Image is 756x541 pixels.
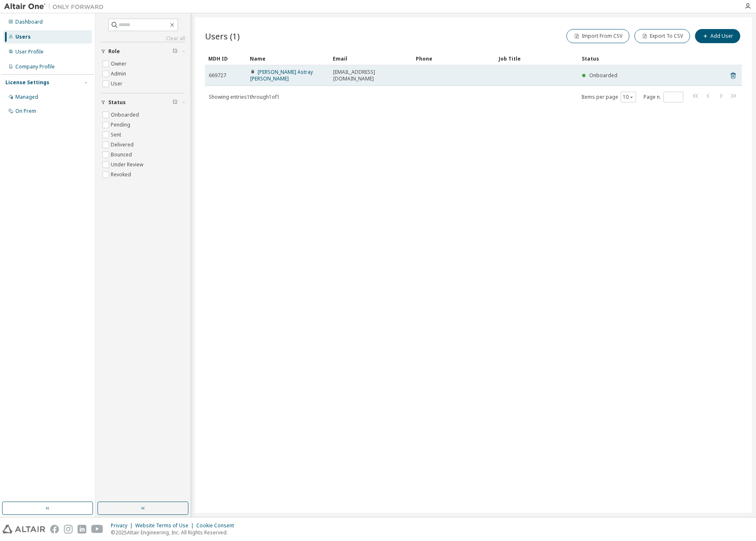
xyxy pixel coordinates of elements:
div: On Prem [15,108,36,115]
label: Onboarded [111,110,141,120]
button: Add User [695,29,740,43]
span: Role [108,48,120,55]
p: © 2025 Altair Engineering, Inc. All Rights Reserved. [111,529,239,536]
div: Company Profile [15,63,55,70]
label: Owner [111,59,128,69]
a: Clear all [101,35,185,42]
label: Pending [111,120,132,130]
img: Altair One [4,2,108,11]
img: linkedin.svg [78,525,86,534]
label: Sent [111,130,123,140]
div: Managed [15,94,38,100]
label: Revoked [111,170,133,180]
span: Clear filter [173,99,178,106]
span: Items per page [581,92,636,102]
div: Users [15,34,31,40]
div: Job Title [499,52,575,65]
div: Website Terms of Use [135,522,196,529]
label: Bounced [111,150,134,160]
span: Clear filter [173,48,178,55]
button: Import From CSV [566,29,629,43]
button: 10 [623,94,634,100]
div: Name [250,52,326,65]
label: Under Review [111,160,145,170]
div: Cookie Consent [196,522,239,529]
button: Export To CSV [634,29,690,43]
div: Phone [416,52,492,65]
label: Admin [111,69,128,79]
span: Showing entries 1 through 1 of 1 [209,93,280,100]
img: youtube.svg [91,525,103,534]
div: Status [582,52,699,65]
label: User [111,79,124,89]
img: facebook.svg [50,525,59,534]
div: Email [333,52,409,65]
span: Page n. [644,92,683,102]
span: 669727 [209,72,226,79]
span: Users (1) [205,30,240,42]
span: Onboarded [589,72,617,79]
button: Role [101,42,185,61]
a: [PERSON_NAME] Astray [PERSON_NAME] [250,68,313,82]
div: Privacy [111,522,135,529]
span: [EMAIL_ADDRESS][DOMAIN_NAME] [333,69,409,82]
div: MDH ID [208,52,243,65]
img: altair_logo.svg [2,525,45,534]
div: License Settings [5,79,49,86]
div: User Profile [15,49,44,55]
div: Dashboard [15,19,43,25]
img: instagram.svg [64,525,73,534]
button: Status [101,93,185,112]
label: Delivered [111,140,135,150]
span: Status [108,99,126,106]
